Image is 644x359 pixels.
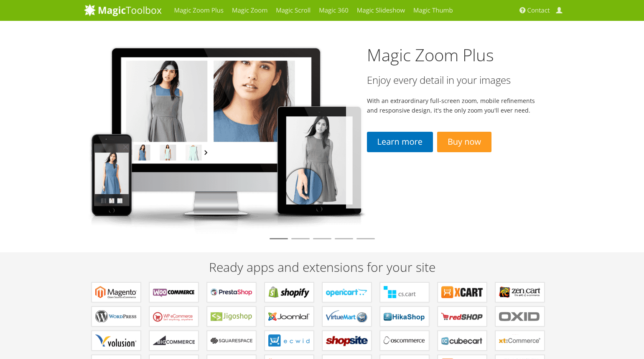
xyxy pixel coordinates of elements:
b: Plugins for WooCommerce [153,286,195,299]
b: Apps for Shopify [268,286,310,299]
a: Plugins for CubeCart [438,331,487,351]
b: Components for HikaShop [384,310,425,323]
a: Add-ons for osCommerce [380,331,429,351]
img: MagicToolbox.com - Image tools for your website [84,4,162,16]
b: Extensions for xt:Commerce [499,334,541,347]
a: Buy now [437,132,491,152]
b: Components for VirtueMart [326,310,368,323]
b: Plugins for Jigoshop [211,310,252,323]
b: Add-ons for CS-Cart [384,286,425,299]
a: Plugins for Jigoshop [207,306,256,326]
b: Plugins for Zen Cart [499,286,541,299]
a: Extensions for xt:Commerce [495,331,545,351]
b: Extensions for ShopSite [326,334,368,347]
a: Components for HikaShop [380,306,429,326]
b: Modules for PrestaShop [211,286,252,299]
a: Apps for Shopify [265,282,314,302]
b: Extensions for ECWID [268,334,310,347]
b: Add-ons for osCommerce [384,334,425,347]
b: Plugins for WP e-Commerce [153,310,195,323]
a: Plugins for WordPress [92,306,141,326]
img: magiczoomplus2-tablet.png [84,40,367,234]
a: Extensions for ShopSite [322,331,372,351]
a: Extensions for Volusion [92,331,141,351]
a: Plugins for WP e-Commerce [149,306,199,326]
a: Extensions for OXID [495,306,545,326]
b: Extensions for Squarespace [211,334,252,347]
a: Learn more [367,132,433,152]
a: Modules for PrestaShop [207,282,256,302]
b: Extensions for OXID [499,310,541,323]
b: Modules for OpenCart [326,286,368,299]
b: Extensions for Magento [95,286,137,299]
a: Extensions for ECWID [265,331,314,351]
a: Extensions for Magento [92,282,141,302]
b: Plugins for CubeCart [441,334,483,347]
a: Plugins for Zen Cart [495,282,545,302]
a: Apps for Bigcommerce [149,331,199,351]
b: Components for Joomla [268,310,310,323]
b: Extensions for Volusion [95,334,137,347]
a: Components for Joomla [265,306,314,326]
h2: Ready apps and extensions for your site [84,260,560,274]
a: Modules for X-Cart [438,282,487,302]
b: Modules for X-Cart [441,286,483,299]
span: Contact [527,6,550,15]
a: Components for VirtueMart [322,306,372,326]
a: Plugins for WooCommerce [149,282,199,302]
b: Apps for Bigcommerce [153,334,195,347]
a: Modules for OpenCart [322,282,372,302]
b: Components for redSHOP [441,310,483,323]
b: Plugins for WordPress [95,310,137,323]
h3: Enjoy every detail in your images [367,75,540,85]
a: Magic Zoom Plus [367,43,494,66]
p: With an extraordinary full-screen zoom, mobile refinements and responsive design, it's the only z... [367,96,540,115]
a: Add-ons for CS-Cart [380,282,429,302]
a: Components for redSHOP [438,306,487,326]
a: Extensions for Squarespace [207,331,256,351]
